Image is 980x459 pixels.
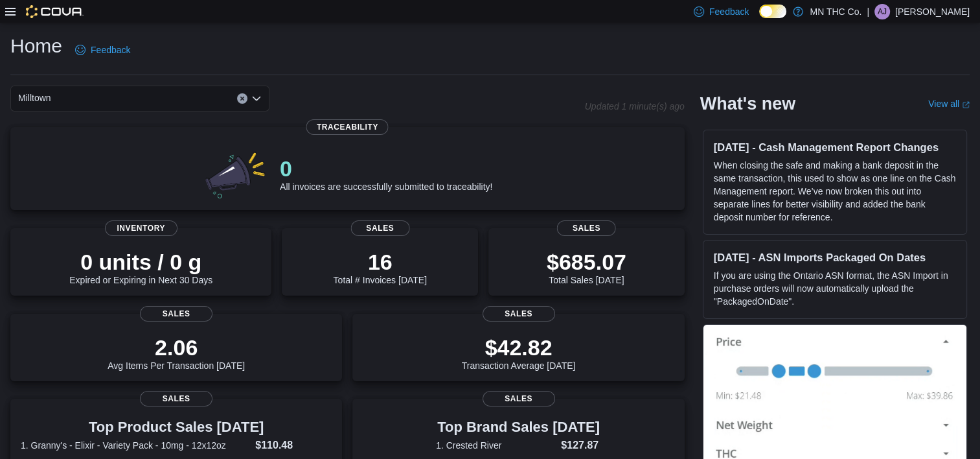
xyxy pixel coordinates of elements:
dd: $110.48 [255,438,332,453]
p: $42.82 [462,335,576,360]
div: Total # Invoices [DATE] [334,249,427,285]
span: Traceability [306,119,389,135]
span: Sales [483,306,555,322]
p: | [867,4,869,19]
h3: Top Product Sales [DATE] [21,419,332,435]
img: 0 [202,148,269,200]
dt: 1. Granny's - Elixir - Variety Pack - 10mg - 12x12oz [21,439,250,452]
div: Total Sales [DATE] [547,249,626,285]
h1: Home [10,33,62,59]
span: Feedback [709,5,749,18]
p: [PERSON_NAME] [895,4,970,19]
p: $685.07 [547,249,626,275]
p: 2.06 [108,335,245,360]
span: Milltown [18,90,51,106]
span: Sales [350,220,409,236]
div: Transaction Average [DATE] [462,335,576,371]
h2: What's new [700,93,795,114]
h3: [DATE] - ASN Imports Packaged On Dates [714,251,956,264]
div: Abbey Johnson [874,4,890,19]
button: Clear input [237,93,247,104]
h3: Top Brand Sales [DATE] [436,419,601,435]
span: Dark Mode [759,18,760,19]
dd: $127.87 [561,438,601,453]
div: Avg Items Per Transaction [DATE] [108,335,245,371]
a: Feedback [70,37,135,63]
span: AJ [878,4,887,19]
img: Cova [26,5,84,18]
p: If you are using the Ontario ASN format, the ASN Import in purchase orders will now automatically... [714,269,956,308]
p: MN THC Co. [810,4,861,19]
p: When closing the safe and making a bank deposit in the same transaction, this used to show as one... [714,159,956,224]
p: 0 units / 0 g [69,249,212,275]
span: Sales [557,220,616,236]
div: All invoices are successfully submitted to traceability! [280,156,492,192]
a: View allExternal link [928,99,970,109]
span: Sales [483,391,555,406]
button: Open list of options [251,93,262,104]
p: Updated 1 minute(s) ago [585,101,685,112]
span: Inventory [105,220,177,236]
div: Expired or Expiring in Next 30 Days [69,249,212,285]
dt: 1. Crested River [436,439,556,452]
span: Feedback [91,43,130,56]
input: Dark Mode [759,5,786,18]
svg: External link [962,101,970,109]
p: 0 [280,156,492,182]
span: Sales [140,391,212,406]
h3: [DATE] - Cash Management Report Changes [714,141,956,154]
span: Sales [140,306,212,322]
p: 16 [334,249,427,275]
